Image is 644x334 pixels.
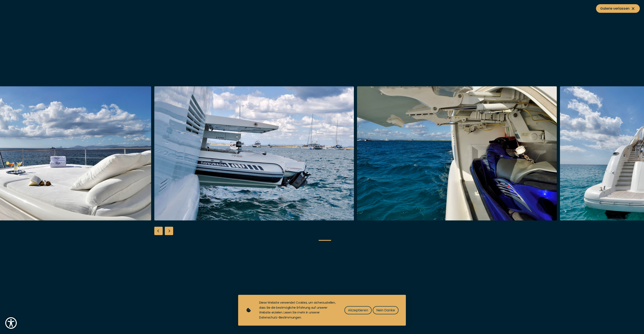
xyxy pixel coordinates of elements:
span: Nein Danke [376,308,395,313]
img: Merk&Merk [154,86,354,220]
div: Diese Website verwendet Cookies, um sicherzustellen, dass Sie die bestmögliche Erfahrung auf unse... [259,300,336,320]
img: Merk&Merk [357,86,557,220]
button: Nein Danke [373,306,399,314]
button: Akzeptieren [344,306,372,314]
a: Datenschutz-Bestimmungen [259,315,301,320]
span: Akzeptieren [348,308,368,313]
button: Show Accessibility Preferences [4,316,18,330]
